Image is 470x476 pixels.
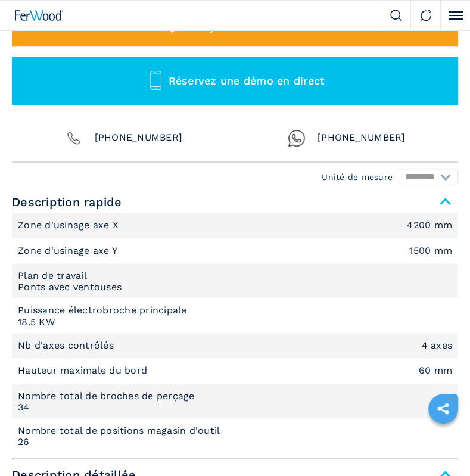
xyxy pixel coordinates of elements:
[409,246,452,256] em: 1500 mm
[15,10,64,21] img: Ferwood
[168,74,325,87] span: Réservez une démo en direct
[428,394,458,424] a: sharethis
[419,422,461,467] iframe: Chat
[12,57,458,105] button: Réservez une démo en direct
[18,304,190,317] p: Puissance électrobroche principale
[18,244,120,257] p: Zone d'usinage axe Y
[18,390,198,403] p: Nombre total de broches de perçage
[420,10,432,21] img: Contact us
[18,364,150,377] p: Hauteur maximale du bord
[18,403,452,412] em: 34
[440,1,470,30] button: Click to toggle menu
[18,269,90,282] p: Plan de travail
[18,318,452,327] em: 18.5 KW
[390,10,402,21] img: Search
[95,129,183,147] span: [PHONE_NUMBER]
[18,424,223,437] p: Nombre total de positions magasin d'outil
[407,220,452,230] em: 4200 mm
[422,341,453,350] em: 4 axes
[18,282,452,292] em: Ponts avec ventouses
[419,366,452,375] em: 60 mm
[288,129,306,147] img: Whatsapp
[12,191,458,213] span: Description rapide
[322,173,393,181] em: Unité de mesure
[65,129,83,147] img: Phone
[18,339,117,352] p: Nb d'axes contrôlés
[12,213,458,453] div: Description rapide
[318,129,406,147] span: [PHONE_NUMBER]
[18,437,452,447] em: 26
[18,219,122,232] p: Zone d'usinage axe X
